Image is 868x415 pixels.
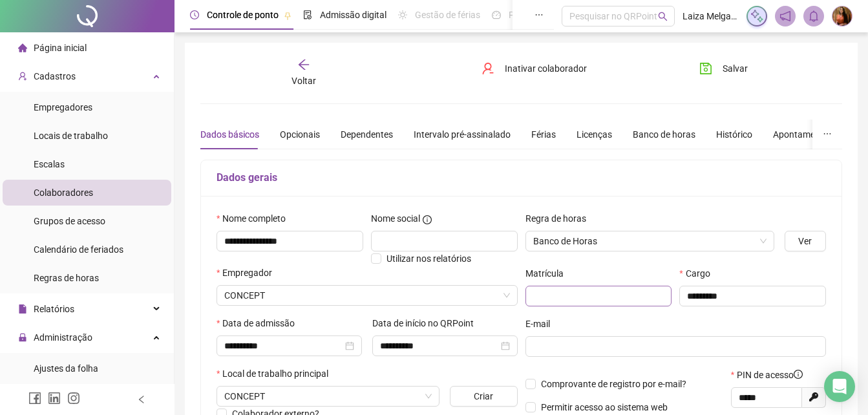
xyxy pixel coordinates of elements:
[34,273,99,283] span: Regras de horas
[34,102,92,112] span: Empregadores
[492,10,501,19] span: dashboard
[217,170,826,186] h5: Dados gerais
[683,9,739,23] span: Laiza Melgaço - DL Cargo
[824,371,855,402] div: Open Intercom Messenger
[224,286,510,305] span: CONCEPT CARGO LTDA
[423,215,432,224] span: info-circle
[823,129,832,138] span: ellipsis
[690,58,757,79] button: Salvar
[284,12,291,19] span: pushpin
[34,244,123,255] span: Calendário de feriados
[633,127,695,142] div: Banco de horas
[723,61,748,76] span: Salvar
[303,10,312,19] span: file-done
[474,389,493,403] span: Criar
[34,304,74,314] span: Relatórios
[509,10,559,20] span: Painel do DP
[773,127,833,142] div: Apontamentos
[699,62,712,75] span: save
[67,392,80,405] span: instagram
[217,316,303,330] label: Data de admissão
[34,332,92,343] span: Administração
[386,253,471,264] span: Utilizar nos relatórios
[812,120,842,149] button: ellipsis
[217,211,294,226] label: Nome completo
[750,9,764,23] img: sparkle-icon.fc2bf0ac1784a2077858766a79e2daf3.svg
[737,368,803,382] span: PIN de acesso
[450,386,517,407] button: Criar
[224,387,432,406] span: RUA DOZE DE SETEMBRO, 876
[785,231,826,251] button: Ver
[577,127,612,142] div: Licenças
[217,266,281,280] label: Empregador
[34,216,105,226] span: Grupos de acesso
[137,395,146,404] span: left
[200,127,259,142] div: Dados básicos
[280,127,320,142] div: Opcionais
[28,392,41,405] span: facebook
[658,12,668,21] span: search
[18,43,27,52] span: home
[217,367,337,381] label: Local de trabalho principal
[207,10,279,20] span: Controle de ponto
[190,10,199,19] span: clock-circle
[798,234,812,248] span: Ver
[34,363,98,374] span: Ajustes da folha
[415,10,480,20] span: Gestão de férias
[18,333,27,342] span: lock
[372,316,482,330] label: Data de início no QRPoint
[533,231,767,251] span: Banco de Horas
[472,58,597,79] button: Inativar colaborador
[398,10,407,19] span: sun
[535,10,544,19] span: ellipsis
[341,127,393,142] div: Dependentes
[525,211,595,226] label: Regra de horas
[34,131,108,141] span: Locais de trabalho
[794,370,803,379] span: info-circle
[18,72,27,81] span: user-add
[808,10,820,22] span: bell
[414,127,511,142] div: Intervalo pré-assinalado
[716,127,752,142] div: Histórico
[525,317,558,331] label: E-mail
[291,76,316,86] span: Voltar
[679,266,718,281] label: Cargo
[34,159,65,169] span: Escalas
[531,127,556,142] div: Férias
[48,392,61,405] span: linkedin
[320,10,386,20] span: Admissão digital
[297,58,310,71] span: arrow-left
[371,211,420,226] span: Nome social
[832,6,852,26] img: 85600
[541,402,668,412] span: Permitir acesso ao sistema web
[18,304,27,314] span: file
[34,187,93,198] span: Colaboradores
[505,61,587,76] span: Inativar colaborador
[34,71,76,81] span: Cadastros
[779,10,791,22] span: notification
[482,62,494,75] span: user-delete
[34,43,87,53] span: Página inicial
[541,379,686,389] span: Comprovante de registro por e-mail?
[525,266,572,281] label: Matrícula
